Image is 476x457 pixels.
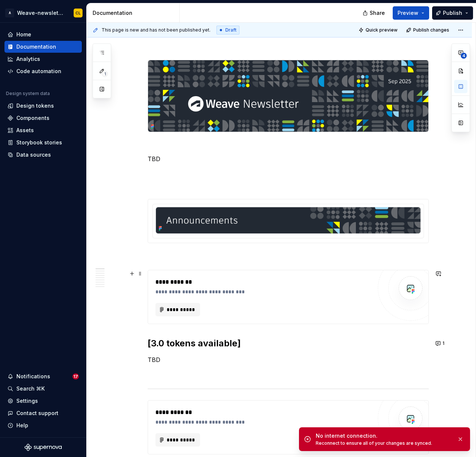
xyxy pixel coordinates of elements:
[359,6,390,20] button: Share
[16,422,28,429] div: Help
[370,9,385,17] span: Share
[4,137,82,148] a: Storybook stories
[413,27,449,33] span: Publish changes
[1,5,85,21] button: AWeave-newsletterCL
[16,55,40,63] div: Analytics
[4,112,82,124] a: Components
[16,68,61,75] div: Code automation
[316,432,451,440] div: No internet connection.
[432,6,473,20] button: Publish
[4,395,82,407] a: Settings
[75,10,81,16] div: CL
[4,383,82,395] button: Search ⌘K
[4,65,82,77] a: Code automation
[4,407,82,419] button: Contact support
[4,29,82,40] a: Home
[5,9,14,17] div: A
[73,373,79,379] span: 17
[16,43,56,50] div: Documentation
[16,385,45,392] div: Search ⌘K
[4,124,82,136] a: Assets
[16,151,51,159] div: Data sources
[225,27,237,33] span: Draft
[17,9,65,17] div: Weave-newsletter
[148,355,429,364] p: TBD
[356,25,401,35] button: Quick preview
[4,371,82,382] button: Notifications17
[148,154,429,163] p: TBD
[398,9,418,17] span: Preview
[4,41,82,53] a: Documentation
[16,127,34,134] div: Assets
[4,53,82,65] a: Analytics
[316,440,451,446] div: Reconnect to ensure all of your changes are synced.
[366,27,398,33] span: Quick preview
[443,9,462,17] span: Publish
[443,340,444,346] span: 1
[102,27,210,33] span: This page is new and has not been published yet.
[16,373,50,380] div: Notifications
[16,397,38,405] div: Settings
[102,71,108,77] span: 1
[148,337,429,349] h2: [3.0 tokens available]
[16,409,58,417] div: Contact support
[16,139,62,146] div: Storybook stories
[433,338,448,349] button: 1
[93,9,176,17] div: Documentation
[16,102,54,110] div: Design tokens
[4,100,82,112] a: Design tokens
[4,420,82,431] button: Help
[4,149,82,161] a: Data sources
[16,31,31,38] div: Home
[148,60,428,132] img: ac1204f9-407a-4522-ad0e-ef003b82fe19.png
[404,25,453,35] button: Publish changes
[16,114,49,122] div: Components
[6,91,50,97] div: Design system data
[393,6,429,20] button: Preview
[25,444,62,451] svg: Supernova Logo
